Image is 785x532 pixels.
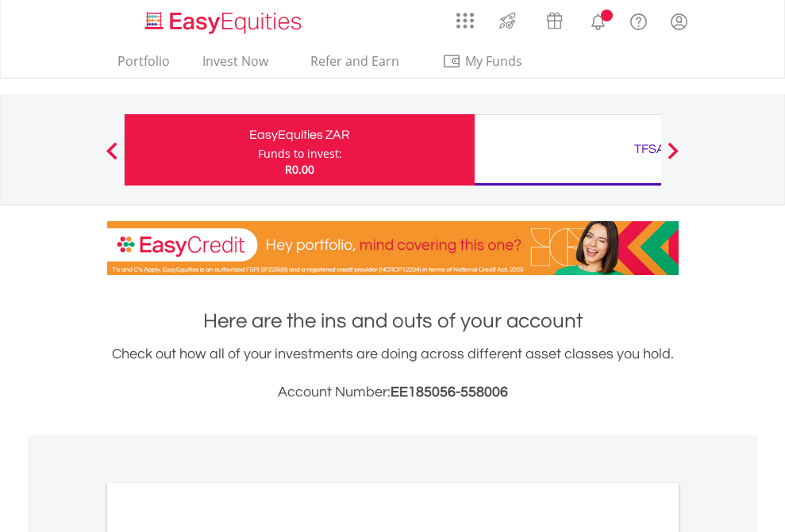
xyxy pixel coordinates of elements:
h1: Here are the ins and outs of your account [107,307,679,335]
a: Notifications [578,4,618,36]
img: thrive-v2.svg [494,8,521,33]
img: EasyCredit Promotion Banner [107,221,679,275]
a: Portfolio [111,53,176,78]
span: Refer and Earn [310,52,399,70]
a: Vouchers [531,4,578,33]
a: My Profile [659,4,699,39]
a: FAQ's and Support [618,4,659,36]
a: Invest Now [196,53,275,78]
div: Funds to invest: [258,146,342,162]
a: AppsGrid [446,4,484,29]
span: EE185056-558006 [391,385,508,400]
img: EasyEquities_Logo.png [142,10,308,36]
img: grid-menu-icon.svg [456,12,474,29]
div: Check out how all of your investments are doing across different asset classes you hold. [107,343,679,404]
span: R0.00 [285,162,314,177]
a: Refer and Earn [294,53,416,78]
a: Home page [139,4,308,36]
div: EasyEquities ZAR [134,124,465,146]
button: Previous [96,150,128,166]
span: My Funds [442,51,546,71]
button: Next [657,150,689,166]
h3: Account Number: [107,381,679,404]
img: vouchers-v2.svg [541,8,568,33]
